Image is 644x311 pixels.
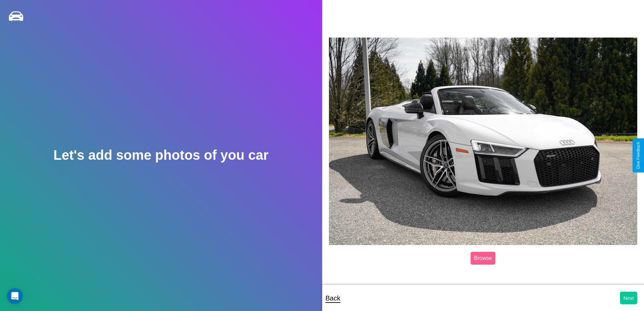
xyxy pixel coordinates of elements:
[636,142,641,169] div: Give Feedback
[329,38,638,245] img: posted
[471,252,495,265] label: Browse
[620,292,637,304] button: Next
[7,288,23,304] iframe: Intercom live chat
[326,292,340,304] p: Back
[53,148,268,163] h2: Let's add some photos of you car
